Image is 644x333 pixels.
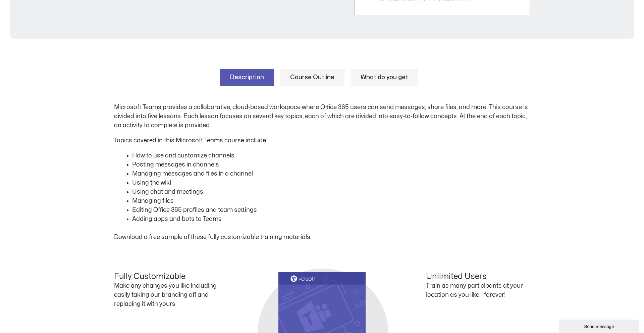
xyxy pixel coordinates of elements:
[220,69,274,86] a: Description
[426,272,530,282] h4: Unlimited Users
[132,151,530,160] li: How to use and customize channels
[114,103,530,130] p: Microsoft Teams provides a collaborative, cloud-based workspace where Office 365 users can send m...
[559,318,641,333] iframe: chat widget
[114,281,218,308] p: Make any changes you like including easily taking our branding off and replacing it with yours.
[132,215,530,224] li: Adding apps and bots to Teams
[114,136,530,145] p: Topics covered in this Microsoft Teams course include:
[132,160,530,169] li: Posting messages in channels
[132,178,530,187] li: Using the wiki
[132,169,530,178] li: Managing messages and files in a channel
[132,205,530,215] li: Editing Office 365 profiles and team settings
[114,272,218,282] h4: Fully Customizable
[280,69,344,86] a: Course Outline
[351,69,418,86] a: What do you get
[132,187,530,196] li: Using chat and meetings
[132,196,530,205] li: Managing files
[426,281,530,299] p: Train as many participants at your location as you like - forever!
[114,234,312,240] span: Download a free sample of these fully customizable training materials.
